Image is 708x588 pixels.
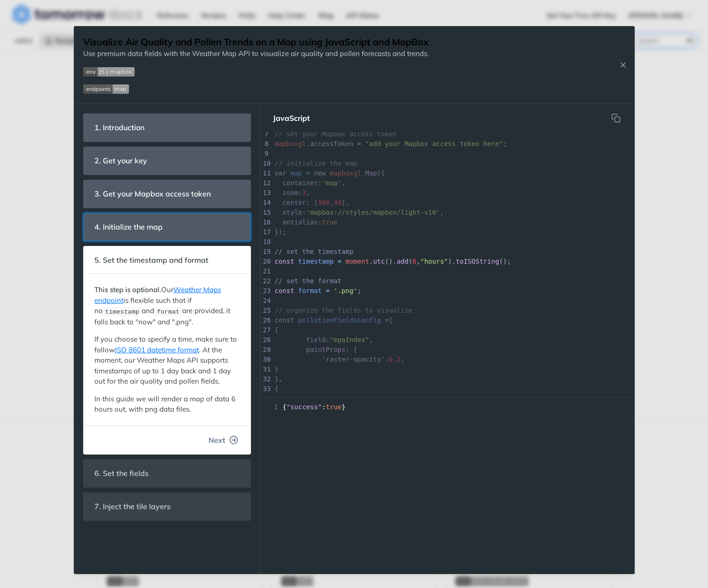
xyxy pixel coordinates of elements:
svg: hidden [611,113,621,123]
span: // initialize the map [275,160,358,167]
span: style [282,209,302,216]
button: Next [201,431,246,449]
span: utc [373,258,385,265]
span: Next [208,434,225,446]
section: 5. Set the timestamp and formatThis step is optional.OurWeather Maps endpointis flexible such tha... [83,246,251,455]
span: paintProps [306,346,345,353]
span: 3. Get your Mapbox access token [88,185,218,203]
span: 4. Initialize the map [88,218,170,236]
p: If you choose to specify a time, make sure to follow . At the moment, our Weather Maps API suppor... [94,334,240,387]
span: format [157,308,180,315]
span: : , [275,209,444,216]
span: 'raster-opacity' [322,356,385,363]
section: 1. Introduction [83,113,251,142]
div: 18 [261,237,270,247]
a: ISO 8601 datetime format [115,345,199,354]
span: Expand image [83,84,429,94]
span: format [298,287,322,294]
section: 6. Set the fields [83,459,251,488]
span: ( [408,258,412,265]
img: endpoint [83,84,129,94]
span: map [290,169,302,177]
span: zoom [282,189,298,196]
span: 'map' [322,179,342,187]
div: 16 [261,217,270,227]
span: (). [385,258,397,265]
span: '.png' [334,287,358,294]
img: env [83,67,135,77]
span: mapboxgl [275,140,306,147]
span: 5. Set the timestamp and format [88,251,215,269]
span: 2. Get your key [88,152,154,170]
p: In this guide we will render a map of data 6 hours out, with png data files. [94,394,240,415]
div: 27 [261,325,270,335]
span: , [416,258,420,265]
span: ; [358,287,361,294]
span: . ({ [275,169,385,177]
div: 19 [261,247,270,257]
span: (); [499,258,511,265]
span: { [275,326,279,334]
span: 'mapbox://styles/mapbox/light-v10' [306,209,440,216]
a: Weather Maps endpoint [94,285,221,305]
span: : [ , ], [275,199,350,206]
span: accessToken [310,140,353,147]
span: Expand image [83,66,429,77]
div: 11 [261,168,270,178]
div: 31 [261,364,270,374]
span: 3 [302,189,306,196]
div: 8 [261,139,270,149]
span: = [358,140,361,147]
section: 3. Get your Mapbox access token [83,180,251,208]
div: 9 [261,149,270,159]
span: true [326,403,342,411]
div: 26 [261,315,270,325]
span: // set the format [275,277,342,285]
button: Copy [607,109,625,127]
span: const [275,258,294,265]
span: }); [275,228,286,236]
span: [ [275,316,393,324]
span: : [275,218,338,226]
span: field [306,336,326,343]
div: 28 [261,335,270,345]
span: new [314,169,326,177]
span: = [306,169,310,177]
span: toISOString [456,258,499,265]
span: = [337,258,341,265]
span: "add your Mapbox access token here" [365,140,503,147]
div: 22 [261,276,270,286]
span: var [275,169,286,177]
span: timestamp [298,258,334,265]
div: 33 [261,384,270,394]
span: = [326,287,329,294]
span: // organize the fields to visualize [275,307,413,314]
span: center [282,199,306,206]
div: 25 [261,306,270,315]
span: = [385,316,389,324]
span: true [322,218,338,226]
span: : , [275,356,405,363]
span: "hours" [420,258,448,265]
p: Our is flexible such that if no and are provided, it falls back to "now" and ".png". [94,285,240,327]
span: 0.2 [389,356,400,363]
span: . [369,258,373,265]
section: 7. Inject the tile layers [83,492,251,521]
strong: This step is optional. [94,285,161,294]
div: 32 [261,374,270,384]
span: 1. Introduction [88,119,151,137]
p: Use premium data fields with the Weather Map API to visualize air quality and pollen forecasts an... [83,49,429,59]
span: : { [275,346,358,353]
div: 17 [261,227,270,237]
span: . ; [275,140,507,147]
span: 6 [413,258,416,265]
div: 21 [261,266,270,276]
span: 40 [334,199,342,206]
div: 7 [261,129,270,139]
span: const [275,287,294,294]
span: Map [365,169,377,177]
span: pollutionFieldsConfig [298,316,381,324]
div: 14 [261,198,270,208]
button: JavaScript [265,109,317,127]
span: add [397,258,408,265]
